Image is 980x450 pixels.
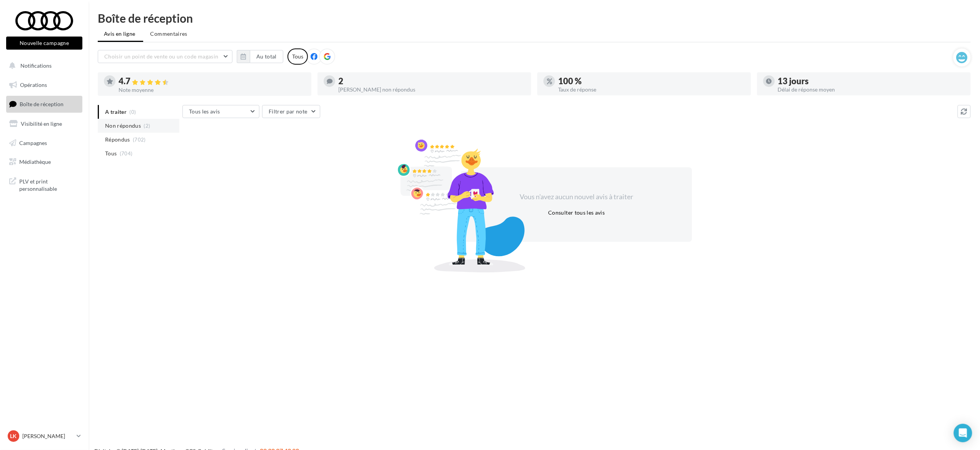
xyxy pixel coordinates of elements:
span: Notifications [20,62,52,69]
a: LK [PERSON_NAME] [6,429,82,443]
span: Visibilité en ligne [21,120,62,127]
span: Boîte de réception [20,101,64,107]
button: Choisir un point de vente ou un code magasin [98,50,232,63]
span: (704) [120,150,133,157]
button: Tous les avis [182,105,259,118]
button: Notifications [5,58,81,74]
span: PLV et print personnalisable [19,176,79,193]
a: Campagnes [5,135,84,151]
p: [PERSON_NAME] [22,432,74,440]
span: Choisir un point de vente ou un code magasin [104,53,218,60]
button: Consulter tous les avis [545,208,608,217]
div: Délai de réponse moyen [778,87,965,92]
span: LK [10,432,17,440]
span: (702) [133,137,146,143]
a: Opérations [5,77,84,93]
span: Répondus [105,136,130,143]
div: Boîte de réception [98,12,971,24]
div: Open Intercom Messenger [954,424,972,442]
button: Filtrer par note [262,105,320,118]
div: 13 jours [778,77,965,85]
div: Note moyenne [119,87,305,93]
span: Opérations [20,82,47,88]
span: Campagnes [19,139,47,146]
a: Visibilité en ligne [5,116,84,132]
span: Commentaires [151,30,187,37]
span: Tous [105,150,117,157]
button: Au total [237,50,283,63]
button: Au total [250,50,283,63]
div: Vous n'avez aucun nouvel avis à traiter [510,192,643,202]
div: 4.7 [119,77,305,86]
a: PLV et print personnalisable [5,173,84,196]
div: Tous [288,48,308,65]
span: (2) [144,123,151,129]
a: Médiathèque [5,154,84,170]
div: 100 % [558,77,745,85]
span: Médiathèque [19,158,51,165]
div: 2 [338,77,525,85]
div: [PERSON_NAME] non répondus [338,87,525,92]
a: Boîte de réception [5,96,84,112]
button: Nouvelle campagne [6,37,82,50]
span: Non répondus [105,122,141,130]
div: Taux de réponse [558,87,745,92]
span: Tous les avis [189,108,220,115]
